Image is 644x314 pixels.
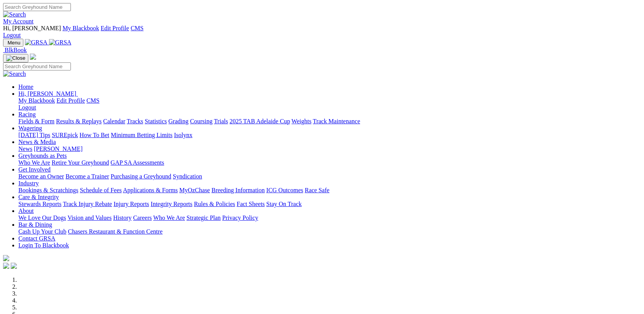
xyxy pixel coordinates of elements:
[66,173,109,180] a: Become a Trainer
[266,201,302,207] a: Stay On Track
[68,228,162,235] a: Chasers Restaurant & Function Centre
[18,139,56,145] a: News & Media
[18,125,42,131] a: Wagering
[3,47,27,53] a: BlkBook
[169,118,188,124] a: Grading
[49,39,72,46] img: GRSA
[133,214,152,221] a: Careers
[18,235,55,242] a: Contact GRSA
[3,32,21,38] a: Logout
[18,187,78,193] a: Bookings & Scratchings
[18,111,36,118] a: Racing
[229,118,290,124] a: 2025 TAB Adelaide Cup
[18,90,76,97] span: Hi, [PERSON_NAME]
[237,201,265,207] a: Fact Sheets
[18,97,641,111] div: Hi, [PERSON_NAME]
[57,97,85,104] a: Edit Profile
[87,97,100,104] a: CMS
[3,3,71,11] input: Search
[18,159,50,166] a: Who We Are
[18,208,34,214] a: About
[63,201,112,207] a: Track Injury Rebate
[194,201,235,207] a: Rules & Policies
[103,118,125,124] a: Calendar
[18,228,641,235] div: Bar & Dining
[56,118,102,124] a: Results & Replays
[18,166,51,173] a: Get Involved
[111,159,164,166] a: GAP SA Assessments
[18,173,64,180] a: Become an Owner
[18,132,641,139] div: Wagering
[11,263,17,269] img: twitter.svg
[179,187,210,193] a: MyOzChase
[151,201,192,207] a: Integrity Reports
[18,173,641,180] div: Get Involved
[101,25,129,31] a: Edit Profile
[18,214,66,221] a: We Love Our Dogs
[6,55,25,61] img: Close
[145,118,167,124] a: Statistics
[3,18,34,25] a: My Account
[34,146,82,152] a: [PERSON_NAME]
[18,118,641,125] div: Racing
[18,152,67,159] a: Greyhounds as Pets
[173,173,202,180] a: Syndication
[292,118,311,124] a: Weights
[18,201,61,207] a: Stewards Reports
[3,25,61,31] span: Hi, [PERSON_NAME]
[153,214,185,221] a: Who We Are
[113,201,149,207] a: Injury Reports
[18,97,55,104] a: My Blackbook
[18,159,641,166] div: Greyhounds as Pets
[52,132,78,138] a: SUREpick
[113,214,131,221] a: History
[5,47,27,53] span: BlkBook
[62,25,99,31] a: My Blackbook
[67,214,111,221] a: Vision and Values
[18,214,641,221] div: About
[18,194,59,200] a: Care & Integrity
[80,187,121,193] a: Schedule of Fees
[18,90,78,97] a: Hi, [PERSON_NAME]
[3,25,641,39] div: My Account
[18,221,52,228] a: Bar & Dining
[111,132,172,138] a: Minimum Betting Limits
[3,39,23,47] button: Toggle navigation
[123,187,178,193] a: Applications & Forms
[3,62,71,70] input: Search
[18,228,66,235] a: Cash Up Your Club
[18,132,50,138] a: [DATE] Tips
[18,104,36,111] a: Logout
[18,242,69,249] a: Login To Blackbook
[3,70,26,77] img: Search
[25,39,48,46] img: GRSA
[18,180,39,186] a: Industry
[131,25,144,31] a: CMS
[3,255,9,261] img: logo-grsa-white.png
[18,146,32,152] a: News
[30,54,36,60] img: logo-grsa-white.png
[80,132,110,138] a: How To Bet
[3,263,9,269] img: facebook.svg
[18,83,33,90] a: Home
[18,187,641,194] div: Industry
[111,173,171,180] a: Purchasing a Greyhound
[52,159,109,166] a: Retire Your Greyhound
[222,214,258,221] a: Privacy Policy
[18,146,641,152] div: News & Media
[214,118,228,124] a: Trials
[127,118,143,124] a: Tracks
[3,11,26,18] img: Search
[18,201,641,208] div: Care & Integrity
[8,40,20,46] span: Menu
[18,118,54,124] a: Fields & Form
[190,118,213,124] a: Coursing
[211,187,265,193] a: Breeding Information
[313,118,360,124] a: Track Maintenance
[266,187,303,193] a: ICG Outcomes
[187,214,221,221] a: Strategic Plan
[174,132,192,138] a: Isolynx
[3,54,28,62] button: Toggle navigation
[305,187,329,193] a: Race Safe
